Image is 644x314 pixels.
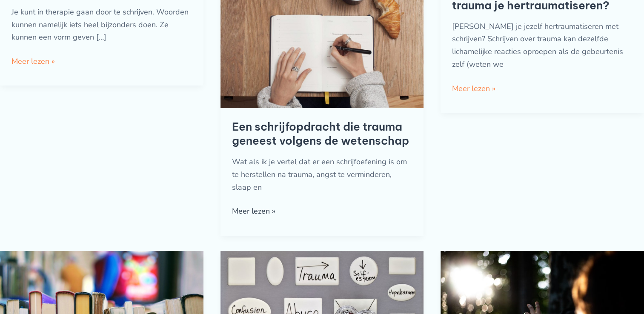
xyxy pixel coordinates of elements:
p: Je kunt in therapie gaan door te schrijven. Woorden kunnen namelijk iets heel bijzonders doen. Ze... [11,6,192,44]
p: [PERSON_NAME] je jezelf hertraumatiseren met schrijven? Schrijven over trauma kan dezelfde licham... [452,20,633,71]
a: Meer lezen » [452,83,495,95]
a: Een schrijfopdracht die trauma geneest volgens de wetenschap [232,120,409,148]
a: Meer lezen » [232,205,275,218]
p: Wat als ik je vertel dat er een schrijfoefening is om te herstellen na trauma, angst te verminder... [232,156,412,194]
a: Meer lezen » [11,55,55,68]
